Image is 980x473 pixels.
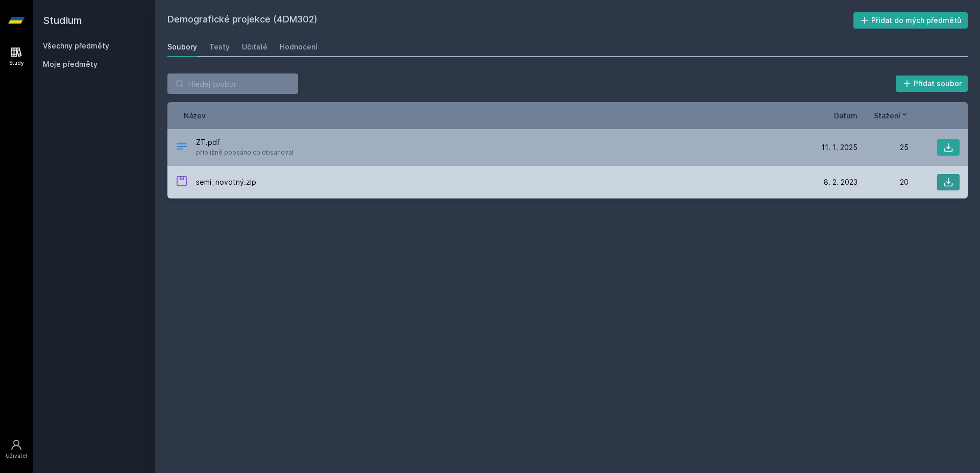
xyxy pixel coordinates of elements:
[896,76,968,92] button: Přidat soubor
[874,110,900,121] span: Stažení
[196,177,256,187] span: semi_novotný.zip
[176,175,188,190] div: ZIP
[43,41,109,50] a: Všechny předměty
[196,147,293,158] span: přibližně popsáno co obsahoval
[824,177,857,187] span: 8. 2. 2023
[167,37,197,57] a: Soubory
[6,452,27,460] div: Uživatel
[9,59,24,67] div: Study
[167,73,298,94] input: Hledej soubor
[167,42,197,52] div: Soubory
[209,37,230,57] a: Testy
[834,110,857,121] button: Datum
[874,110,909,121] button: Stažení
[196,137,293,147] span: ZT.pdf
[242,37,267,57] a: Učitelé
[857,142,909,153] div: 25
[2,434,31,465] a: Uživatel
[209,42,230,52] div: Testy
[242,42,267,52] div: Učitelé
[280,37,317,57] a: Hodnocení
[184,110,206,121] button: Název
[2,41,31,72] a: Study
[857,177,909,187] div: 20
[280,42,317,52] div: Hodnocení
[853,12,968,29] button: Přidat do mých předmětů
[43,59,97,69] span: Moje předměty
[821,142,857,153] span: 11. 1. 2025
[176,140,188,155] div: PDF
[167,12,853,29] h2: Demografické projekce (4DM302)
